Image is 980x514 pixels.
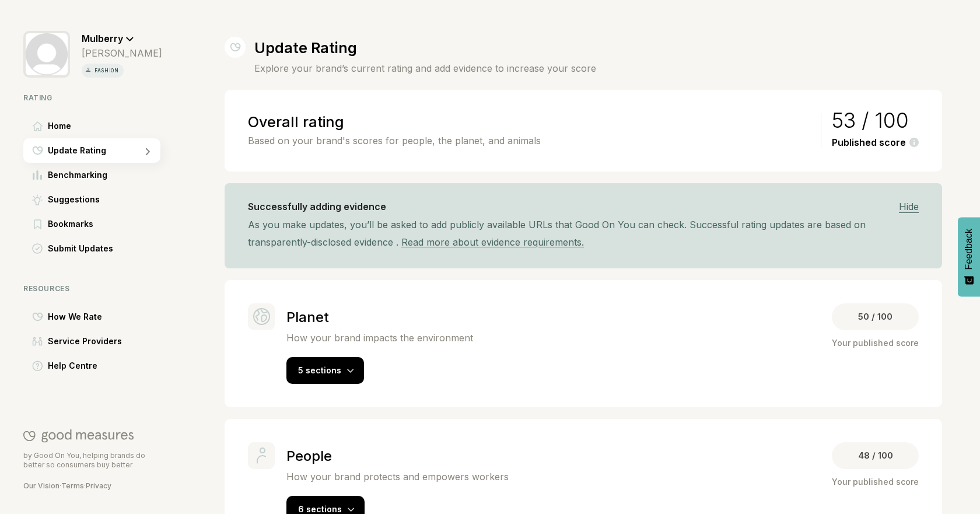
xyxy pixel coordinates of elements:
[32,312,43,321] img: How We Rate
[286,447,509,464] h2: People
[33,170,42,180] img: Benchmarking
[248,216,919,251] div: As you make updates, you’ll be asked to add publicly available URLs that Good On You can check. S...
[23,138,162,163] a: Update RatingUpdate Rating
[23,429,134,443] img: Good On You
[401,236,584,248] a: Read more about evidence requirements.
[32,146,43,155] img: Update Rating
[23,451,160,470] p: by Good On You, helping brands do better so consumers buy better
[832,113,919,127] div: 53 / 100
[286,471,509,482] p: How your brand protects and empowers workers
[32,243,43,254] img: Submit Updates
[23,305,162,329] a: How We RateHow We Rate
[286,309,473,326] h2: Planet
[84,66,93,75] img: vertical icon
[298,365,341,375] span: 5 sections
[964,229,974,270] span: Feedback
[230,37,241,58] img: Update Rating
[23,187,162,212] a: SuggestionsSuggestions
[61,481,84,490] a: Terms
[32,361,43,372] img: Help Centre
[23,236,162,261] a: Submit UpdatesSubmit Updates
[32,337,43,346] img: Service Providers
[23,354,162,378] a: Help CentreHelp Centre
[832,137,919,148] div: Published score
[254,39,596,57] h1: Update Rating
[23,329,162,354] a: Service ProvidersService Providers
[257,447,267,464] img: People
[33,121,43,131] img: Home
[929,463,968,502] iframe: Website support platform help button
[82,33,123,44] span: Mulberry
[48,144,106,158] span: Update Rating
[48,119,71,133] span: Home
[253,308,270,325] img: Planet
[248,201,386,212] h3: Successfully adding evidence
[832,303,919,330] div: 50 / 100
[298,504,342,514] span: 6 sections
[23,212,162,236] a: BookmarksBookmarks
[23,284,162,293] div: Resources
[832,336,919,350] div: Your published score
[832,442,919,469] div: 48 / 100
[23,481,60,490] a: Our Vision
[32,194,43,205] img: Suggestions
[23,114,162,138] a: HomeHome
[48,310,102,324] span: How We Rate
[92,66,121,75] p: fashion
[832,475,919,489] div: Your published score
[82,47,162,59] div: [PERSON_NAME]
[48,217,93,231] span: Bookmarks
[23,163,162,187] a: BenchmarkingBenchmarking
[958,217,980,296] button: Feedback - Show survey
[48,193,100,207] span: Suggestions
[48,168,107,182] span: Benchmarking
[48,242,113,256] span: Submit Updates
[48,359,97,373] span: Help Centre
[254,61,596,75] h4: Explore your brand’s current rating and add evidence to increase your score
[48,334,122,348] span: Service Providers
[23,93,162,102] div: Rating
[286,332,473,344] p: How your brand impacts the environment
[34,219,41,229] img: Bookmarks
[86,481,111,490] a: Privacy
[248,134,815,148] p: Based on your brand's scores for people, the planet, and animals
[899,201,919,213] span: Hide
[248,113,815,131] h2: Overall rating
[23,481,160,491] div: · ·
